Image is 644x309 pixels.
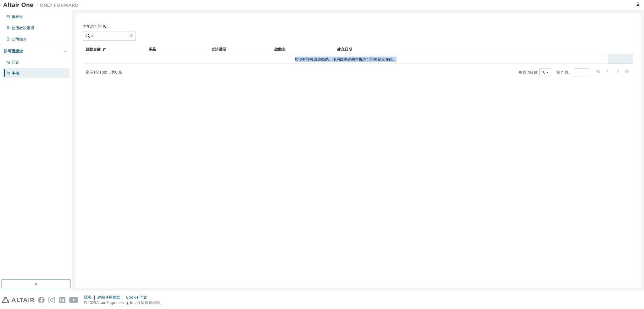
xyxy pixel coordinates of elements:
[84,300,87,305] font: ©
[541,69,545,75] font: 10
[48,297,55,303] img: instagram.svg
[274,47,286,52] font: 啟動左
[38,297,45,303] img: facebook.svg
[337,47,352,52] font: 建立日期
[12,70,19,75] font: 本地
[111,69,115,75] font: 共
[12,59,19,65] font: 託管
[86,47,101,52] font: 啟動金鑰
[93,69,96,75] font: 1
[519,69,537,75] font: 每頁項目數
[12,36,27,42] font: 公司簡介
[86,69,93,75] font: 顯示
[12,14,23,19] font: 儀表板
[59,297,65,303] img: linkedin.svg
[12,25,34,30] font: 使用者設定檔
[295,57,397,62] font: 您沒有許可證啟動碼。使用啟動碼的本機許可證將顯示在此。
[115,69,122,75] font: 0 條
[96,69,99,75] font: 至
[4,48,23,54] font: 許可證設定
[2,297,34,303] img: altair_logo.svg
[97,295,120,300] font: 網站使用條款
[87,300,96,305] font: 2025
[99,69,111,75] font: 10條，
[3,2,82,8] img: 牽牛星一號
[557,69,572,75] font: 第 n 頁。
[84,295,92,300] font: 隱私
[126,295,147,300] font: Cookie 同意
[69,297,78,303] img: youtube.svg
[96,300,164,305] font: Altair Engineering, Inc. 保留所有權利。
[148,47,156,52] font: 產品
[83,24,107,29] font: 本地許可證 (0)
[211,47,226,52] font: 允許激活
